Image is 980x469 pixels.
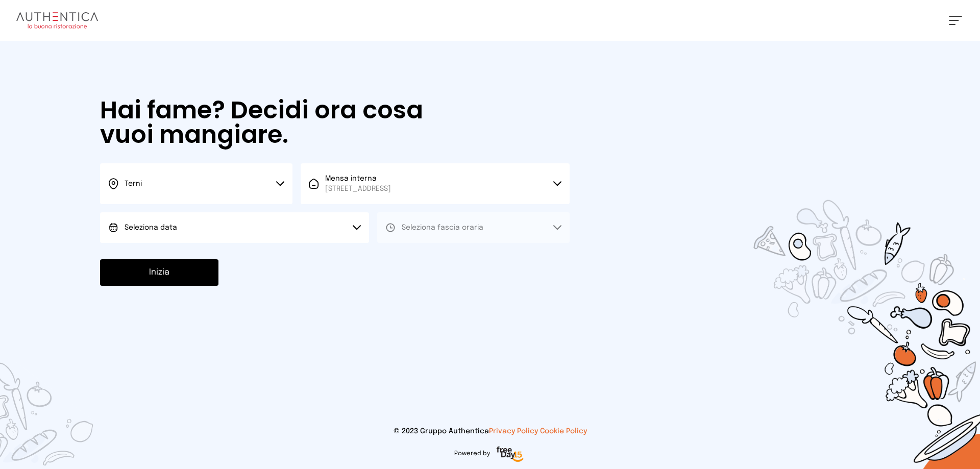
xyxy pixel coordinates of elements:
button: Seleziona data [100,212,369,243]
span: Mensa interna [325,174,391,194]
button: Terni [100,163,292,204]
img: logo.8f33a47.png [16,12,98,29]
a: Cookie Policy [540,428,587,435]
span: Seleziona data [125,224,177,231]
span: [STREET_ADDRESS] [325,184,391,194]
button: Mensa interna[STREET_ADDRESS] [301,163,570,204]
h1: Hai fame? Decidi ora cosa vuoi mangiare. [100,98,452,147]
span: Seleziona fascia oraria [402,224,483,231]
a: Privacy Policy [489,428,538,435]
img: logo-freeday.3e08031.png [494,445,526,465]
button: Seleziona fascia oraria [377,212,570,243]
img: sticker-selezione-mensa.70a28f7.png [694,141,980,469]
span: Powered by [454,450,490,458]
span: Terni [125,180,142,187]
p: © 2023 Gruppo Authentica [16,426,964,436]
button: Inizia [100,259,218,286]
